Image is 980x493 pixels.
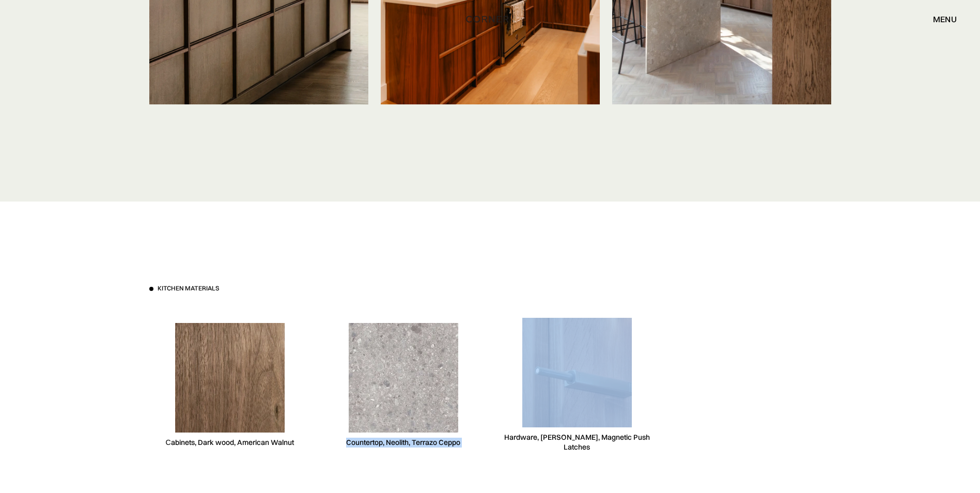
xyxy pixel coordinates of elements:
[496,433,658,452] div: Hardware, [PERSON_NAME], Magnetic Push Latches
[165,438,293,448] div: Сabinets, Dark wood, American Walnut
[933,15,957,23] div: menu
[346,438,460,448] div: Countertop, Neolith, Terrazo Ceppo
[453,12,527,26] a: home
[923,10,957,28] div: menu
[158,284,219,293] h3: Kitchen materials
